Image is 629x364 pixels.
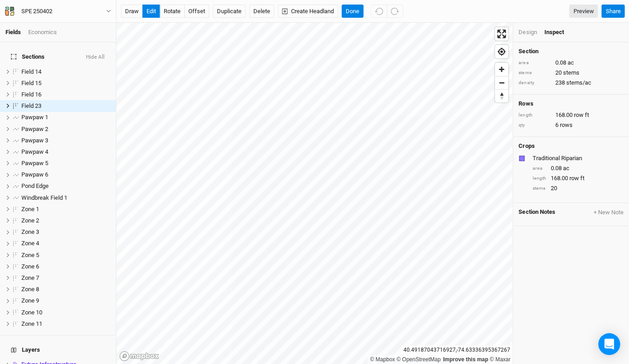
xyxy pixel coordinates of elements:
div: 168.00 [518,111,624,119]
button: Done [342,5,363,18]
div: Zone 10 [21,309,111,316]
button: Share [601,5,624,18]
button: Create Headland [278,5,338,18]
div: 6 [518,121,624,129]
span: ac [567,59,574,67]
button: draw [121,5,143,18]
span: Zone 9 [21,297,39,304]
span: Sections [11,53,45,61]
a: Improve this map [443,356,488,363]
div: Field 14 [21,68,111,76]
div: Pawpaw 2 [21,126,111,133]
span: Field 15 [21,80,41,86]
div: Zone 1 [21,206,111,213]
span: Zone 2 [21,217,39,224]
div: 168.00 [532,174,624,182]
span: Zone 3 [21,228,39,235]
div: SPE 250402 [21,7,52,16]
span: rows [559,121,572,129]
div: density [518,80,550,86]
div: 20 [532,184,624,192]
span: Pawpaw 6 [21,171,48,178]
div: Zone 6 [21,263,111,270]
span: Zone 10 [21,309,42,316]
div: 20 [518,69,624,77]
span: row ft [569,174,584,182]
span: stems [563,69,579,77]
span: ac [563,164,569,172]
button: SPE 250402 [5,6,111,16]
span: Zoom out [495,76,508,89]
a: Fields [5,29,21,35]
div: Economics [28,28,57,36]
h4: Rows [518,100,624,107]
div: area [532,165,546,172]
h4: Section [518,48,624,55]
canvas: Map [116,23,512,364]
div: Pawpaw 5 [21,160,111,167]
div: stems [532,185,546,192]
span: Pawpaw 2 [21,126,48,132]
h4: Crops [518,142,534,150]
button: Hide All [86,54,105,61]
button: Undo (^z) [371,5,387,18]
button: offset [184,5,209,18]
div: Design [518,28,537,36]
button: Enter fullscreen [495,27,508,40]
div: 238 [518,79,624,87]
button: Zoom in [495,63,508,76]
span: Zone 8 [21,286,39,293]
span: Zone 1 [21,206,39,212]
button: Delete [249,5,274,18]
div: Zone 8 [21,286,111,293]
div: Zone 3 [21,228,111,236]
div: qty [518,122,550,129]
span: Section Notes [518,208,555,217]
div: Field 15 [21,80,111,87]
div: Zone 5 [21,252,111,259]
div: 40.49187043716927 , -74.63336395367267 [401,345,513,355]
span: Pawpaw 5 [21,160,48,167]
button: Duplicate [213,5,246,18]
span: Zone 11 [21,320,42,327]
div: 0.08 [532,164,624,172]
div: Pawpaw 3 [21,137,111,144]
div: area [518,60,550,66]
div: Inspect [544,28,576,36]
span: Zone 5 [21,252,39,258]
div: length [532,175,546,182]
a: OpenStreetMap [397,356,441,363]
div: Pawpaw 4 [21,148,111,156]
span: Windbreak Field 1 [21,194,67,201]
span: Pond Edge [21,182,49,189]
div: Pawpaw 6 [21,171,111,178]
a: Maxar [489,356,510,363]
span: row ft [574,111,589,119]
button: Zoom out [495,76,508,89]
span: Pawpaw 1 [21,114,48,121]
span: Pawpaw 4 [21,148,48,155]
div: Pond Edge [21,182,111,190]
div: Zone 9 [21,297,111,304]
div: stems [518,70,550,76]
span: Zone 4 [21,240,39,247]
div: Field 23 [21,102,111,110]
div: Zone 11 [21,320,111,328]
button: edit [142,5,160,18]
span: Pawpaw 3 [21,137,48,144]
a: Preview [569,5,598,18]
button: rotate [160,5,185,18]
button: Redo (^Z) [387,5,403,18]
span: stems/ac [566,79,591,87]
div: Pawpaw 1 [21,114,111,121]
button: Reset bearing to north [495,89,508,102]
button: + New Note [593,208,624,217]
div: Traditional Riparian [532,154,622,162]
button: Find my location [495,45,508,58]
div: Field 16 [21,91,111,98]
div: Zone 7 [21,274,111,282]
